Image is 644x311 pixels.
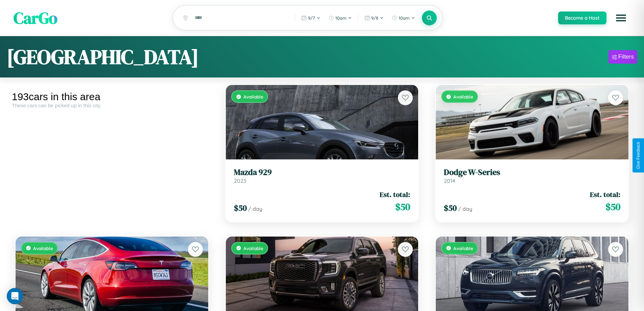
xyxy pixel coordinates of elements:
[458,205,472,212] span: / day
[7,288,23,304] div: Open Intercom Messenger
[325,13,355,23] button: 10am
[605,200,620,214] span: $ 50
[453,94,473,99] span: Available
[380,190,410,199] span: Est. total:
[243,245,263,251] span: Available
[234,177,246,184] span: 2023
[12,103,212,108] div: These cars can be picked up in this city.
[444,177,455,184] span: 2014
[298,13,324,23] button: 9/7
[558,12,606,24] button: Become a Host
[612,8,630,27] button: Open menu
[234,168,410,177] h3: Mazda 929
[444,168,620,177] h3: Dodge W-Series
[618,53,634,60] div: Filters
[12,91,212,103] div: 193 cars in this area
[444,202,457,214] span: $ 50
[33,245,53,251] span: Available
[14,7,57,29] span: CarGo
[308,15,315,21] span: 9 / 7
[361,13,387,23] button: 9/8
[636,142,641,169] div: Give Feedback
[248,205,262,212] span: / day
[234,202,247,214] span: $ 50
[7,43,199,71] h1: [GEOGRAPHIC_DATA]
[590,190,620,199] span: Est. total:
[399,15,410,21] span: 10am
[444,168,620,184] a: Dodge W-Series2014
[395,200,410,214] span: $ 50
[609,50,637,64] button: Filters
[453,245,473,251] span: Available
[234,168,410,184] a: Mazda 9292023
[335,15,347,21] span: 10am
[243,94,263,99] span: Available
[371,15,378,21] span: 9 / 8
[388,13,419,23] button: 10am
